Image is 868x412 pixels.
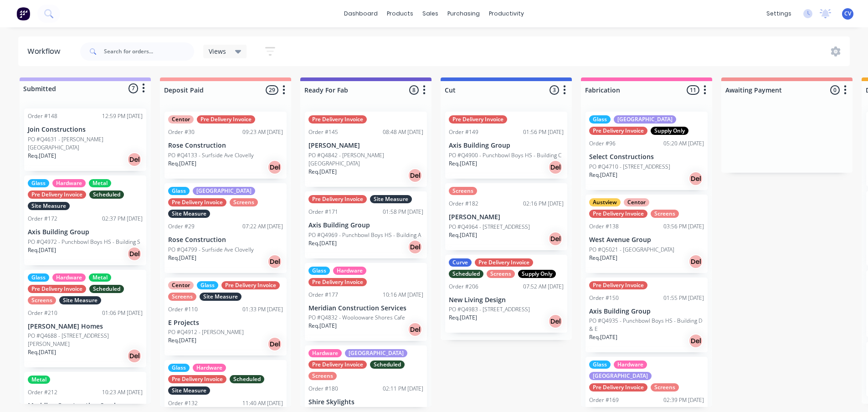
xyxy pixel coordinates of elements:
p: Req. [DATE] [589,254,617,262]
div: ScreensOrder #18202:16 PM [DATE][PERSON_NAME]PO #Q4964 - [STREET_ADDRESS]Req.[DATE]Del [445,183,567,250]
p: West Avenue Group [589,236,704,244]
p: Rose Construction [168,142,283,149]
div: Site Measure [168,210,210,218]
a: dashboard [339,7,382,21]
div: Glass[GEOGRAPHIC_DATA]Pre Delivery InvoiceScreensSite MeasureOrder #2907:22 AM [DATE]Rose Constru... [164,183,287,273]
div: 10:23 AM [DATE] [102,388,143,397]
div: Order #149 [449,128,478,136]
div: Order #212 [28,388,57,397]
div: Del [127,247,142,261]
div: 02:39 PM [DATE] [663,396,704,404]
p: Axis Building Group [308,221,423,229]
div: Pre Delivery Invoice [589,210,647,218]
div: GlassHardwarePre Delivery InvoiceOrder #17710:16 AM [DATE]Meridian Construction ServicesPO #Q4832... [305,263,427,341]
span: Views [209,46,226,56]
p: PO #Q4710 - [STREET_ADDRESS] [589,163,670,171]
div: Order #138 [589,222,619,231]
div: Order #171 [308,208,338,216]
div: settings [762,7,796,21]
div: Screens [651,383,679,391]
div: Hardware [333,267,366,275]
p: Req. [DATE] [449,160,477,168]
div: Pre Delivery Invoice [28,191,86,199]
div: Pre Delivery Invoice [168,198,226,206]
div: Pre Delivery Invoice [308,115,367,124]
div: CurvePre Delivery InvoiceScheduledScreensSupply OnlyOrder #20607:52 AM [DATE]New Living DesignPO ... [445,255,567,333]
div: Site Measure [59,296,101,304]
div: [GEOGRAPHIC_DATA] [193,187,255,195]
div: Austview [589,198,621,206]
p: Shire Skylights [308,398,423,406]
p: Req. [DATE] [168,336,196,345]
p: PO #Q4133 - Surfside Ave Clovelly [168,151,254,160]
div: Pre Delivery Invoice [475,258,533,267]
p: Req. [DATE] [168,160,196,168]
div: Centor [168,115,194,124]
div: [GEOGRAPHIC_DATA] [345,349,407,357]
div: Metal [28,376,50,384]
p: Req. [DATE] [449,314,477,322]
div: Del [408,240,422,254]
div: 09:23 AM [DATE] [242,128,283,136]
div: Order #14812:59 PM [DATE]Join ConstructionsPO #Q4631 - [PERSON_NAME][GEOGRAPHIC_DATA]Req.[DATE]Del [24,108,146,171]
p: PO #Q4900 - Punchbowl Boys HS - Building C [449,151,561,160]
p: [PERSON_NAME] [308,142,423,149]
div: Order #150 [589,294,619,302]
div: Pre Delivery Invoice [28,285,86,293]
p: E Projects [168,319,283,327]
div: Hardware [193,364,226,372]
div: 01:58 PM [DATE] [383,208,423,216]
div: Order #110 [168,305,198,314]
div: Pre Delivery Invoice [449,115,507,124]
div: Del [548,314,563,329]
div: productivity [484,7,529,21]
img: Factory [16,7,30,21]
div: Order #96 [589,139,616,148]
p: Req. [DATE] [589,171,617,179]
div: Del [688,254,703,269]
span: CV [844,10,851,18]
p: Req. [DATE] [449,231,477,239]
div: Del [127,349,142,363]
div: Del [548,160,563,175]
p: New Living Design [449,296,564,304]
div: Hardware [614,360,647,369]
div: Scheduled [89,191,124,199]
div: Centor [168,281,194,289]
div: 10:16 AM [DATE] [383,291,423,299]
div: Hardware [52,179,86,187]
div: 07:52 AM [DATE] [523,283,564,291]
p: PO #Q4832 - Woolooware Shores Cafe [308,314,405,322]
div: Screens [449,187,477,195]
div: Glass [308,267,330,275]
div: Supply Only [651,127,688,135]
p: PO #Q4631 - [PERSON_NAME][GEOGRAPHIC_DATA] [28,135,143,152]
p: PO #Q4935 - Punchbowl Boys HS - Building D & E [589,317,704,333]
div: Pre Delivery Invoice [589,383,647,391]
div: Screens [168,293,196,301]
div: Del [688,171,703,186]
div: purchasing [443,7,484,21]
div: Screens [308,372,337,380]
p: Axis Building Group [589,308,704,315]
div: Pre Delivery Invoice [168,375,226,383]
p: PO #Q4964 - [STREET_ADDRESS] [449,223,530,231]
div: products [382,7,418,21]
div: Centor [624,198,649,206]
p: Req. [DATE] [28,152,56,160]
div: Del [408,322,422,337]
div: Order #177 [308,291,338,299]
p: Rose Construction [168,236,283,244]
p: PO #Q4799 - Surfside Ave Clovelly [168,246,254,254]
div: Site Measure [200,293,241,301]
div: Pre Delivery Invoice [197,115,255,124]
div: Del [408,168,422,183]
div: Pre Delivery Invoice [589,281,647,289]
div: Glass [28,273,49,282]
p: PO #Q4969 - Punchbowl Boys HS - Building A [308,231,421,239]
div: Del [548,232,563,246]
div: Del [267,254,282,269]
div: 01:33 PM [DATE] [242,305,283,314]
p: [PERSON_NAME] Homes [28,323,143,330]
div: Order #132 [168,399,198,407]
